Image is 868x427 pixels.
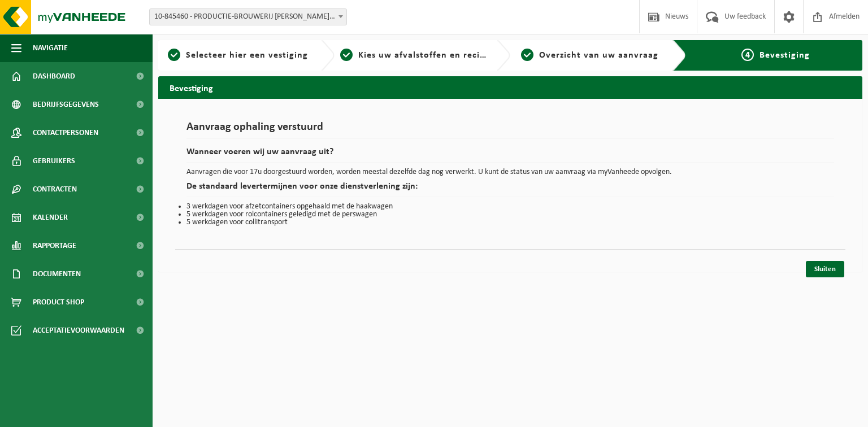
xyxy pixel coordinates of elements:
span: 2 [340,49,353,61]
a: 1Selecteer hier een vestiging [164,49,312,62]
span: 10-845460 - PRODUCTIE-BROUWERIJ OMER VANDER GHINSTE - BELLEGEM [149,8,347,25]
span: Contracten [33,175,77,203]
h2: De standaard levertermijnen voor onze dienstverlening zijn: [186,182,834,197]
span: Contactpersonen [33,119,98,147]
span: 3 [521,49,533,61]
span: Gebruikers [33,147,75,175]
a: Sluiten [806,261,844,277]
span: Kalender [33,203,68,232]
h2: Wanneer voeren wij uw aanvraag uit? [186,147,834,163]
h2: Bevestiging [158,76,862,98]
span: Product Shop [33,288,84,316]
span: Dashboard [33,62,75,90]
span: Bevestiging [759,51,810,60]
span: Bedrijfsgegevens [33,90,99,119]
span: Acceptatievoorwaarden [33,316,124,345]
span: Selecteer hier een vestiging [186,51,308,60]
span: Overzicht van uw aanvraag [539,51,658,60]
span: Documenten [33,260,81,288]
span: Rapportage [33,232,76,260]
span: Navigatie [33,34,68,62]
li: 3 werkdagen voor afzetcontainers opgehaald met de haakwagen [186,203,834,211]
span: 1 [168,49,180,61]
li: 5 werkdagen voor rolcontainers geledigd met de perswagen [186,211,834,219]
a: 2Kies uw afvalstoffen en recipiënten [340,49,488,62]
h1: Aanvraag ophaling verstuurd [186,121,834,139]
span: 4 [741,49,754,61]
a: 3Overzicht van uw aanvraag [516,49,664,62]
span: Kies uw afvalstoffen en recipiënten [358,51,514,60]
p: Aanvragen die voor 17u doorgestuurd worden, worden meestal dezelfde dag nog verwerkt. U kunt de s... [186,168,834,176]
li: 5 werkdagen voor collitransport [186,219,834,226]
span: 10-845460 - PRODUCTIE-BROUWERIJ OMER VANDER GHINSTE - BELLEGEM [150,9,346,25]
